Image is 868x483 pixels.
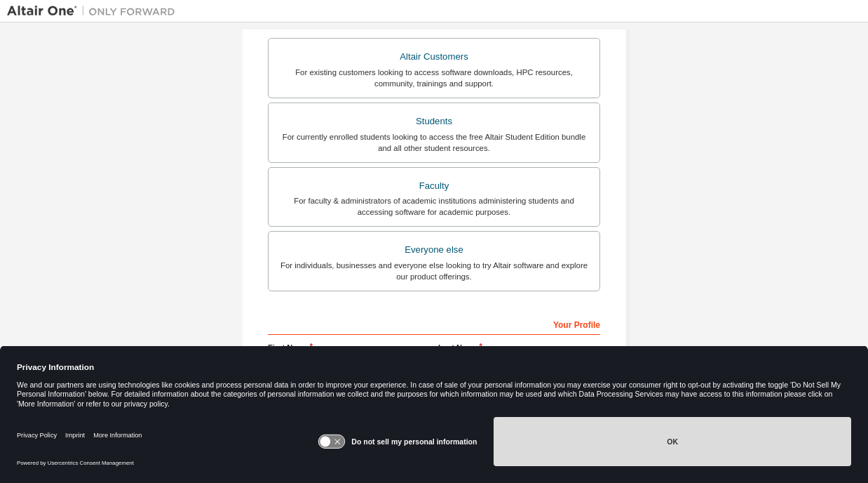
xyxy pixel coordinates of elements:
[277,240,591,260] div: Everyone else
[277,131,591,154] div: For currently enrolled students looking to access the free Altair Student Edition bundle and all ...
[268,342,430,353] label: First Name
[268,312,600,335] div: Your Profile
[277,176,591,196] div: Faculty
[277,47,591,67] div: Altair Customers
[277,195,591,218] div: For faculty & administrators of academic institutions administering students and accessing softwa...
[438,342,600,353] label: Last Name
[277,67,591,89] div: For existing customers looking to access software downloads, HPC resources, community, trainings ...
[277,112,591,131] div: Students
[277,260,591,282] div: For individuals, businesses and everyone else looking to try Altair software and explore our prod...
[7,4,182,18] img: Altair One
